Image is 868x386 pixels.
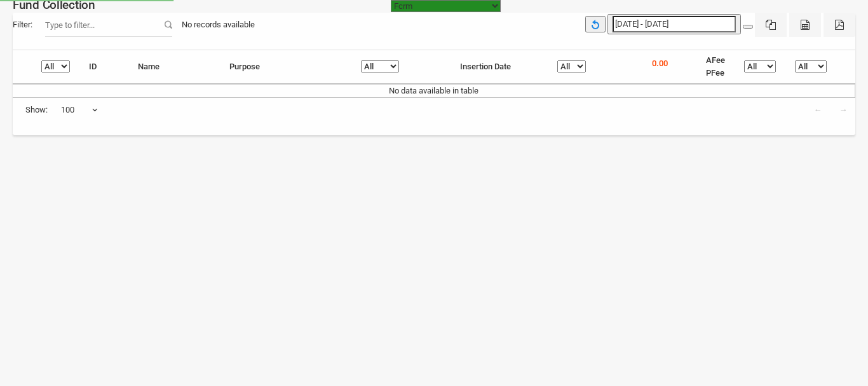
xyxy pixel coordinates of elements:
button: Pdf [824,13,855,37]
a: ← [806,98,830,122]
li: PFee [706,67,725,79]
button: Excel [755,13,787,37]
th: Insertion Date [451,50,547,84]
p: 0.00 [652,57,668,70]
th: Name [128,50,220,84]
td: No data available in table [13,84,855,97]
div: No records available [172,13,264,37]
a: → [831,98,855,122]
th: ID [79,50,128,84]
th: Purpose [220,50,351,84]
span: Show: [25,104,48,116]
span: 100 [61,104,98,116]
button: CSV [789,13,821,37]
span: 100 [60,98,98,122]
li: AFee [706,54,725,67]
input: Filter: [45,13,172,37]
